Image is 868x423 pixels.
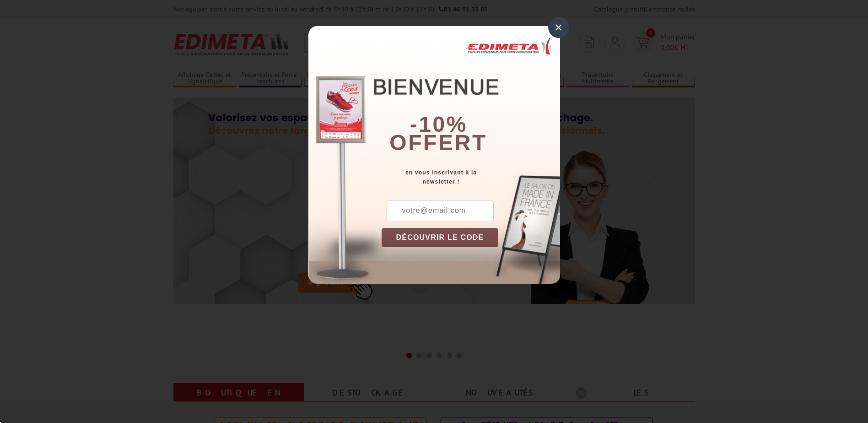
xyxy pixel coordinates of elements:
[382,168,560,186] div: en vous inscrivant à la newsletter !
[387,200,494,221] input: votre@email.com
[548,17,569,38] div: ×
[382,228,499,247] button: DÉCOUVRIR LE CODE
[389,130,487,155] font: offert
[410,112,468,136] b: -10%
